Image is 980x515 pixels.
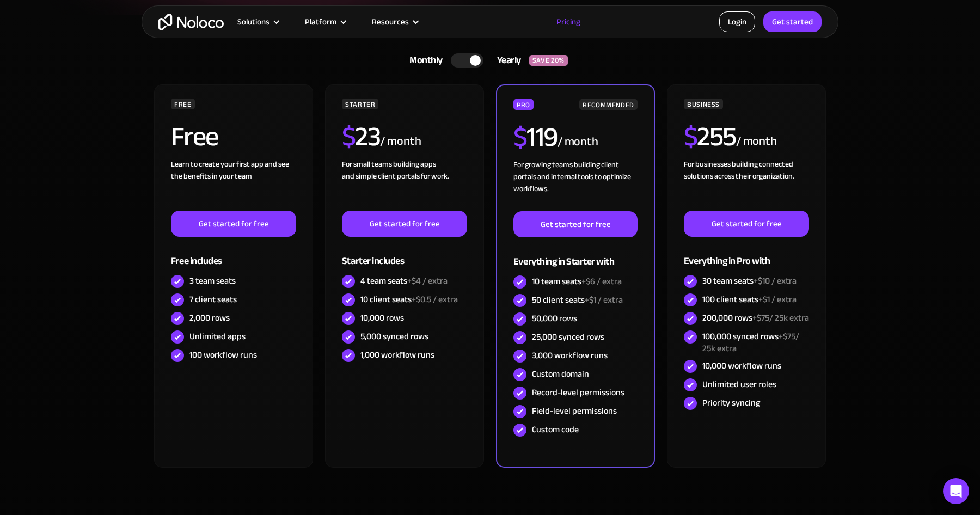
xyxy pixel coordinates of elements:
a: home [158,14,224,30]
div: SAVE 20% [529,55,568,66]
a: Login [719,11,755,32]
div: Platform [291,15,358,29]
div: For small teams building apps and simple client portals for work. ‍ [342,158,467,211]
div: / month [736,133,777,150]
div: RECOMMENDED [579,99,638,110]
div: 4 team seats [360,275,448,287]
span: +$1 / extra [585,292,623,308]
span: +$10 / extra [754,273,797,289]
div: 10,000 rows [360,312,404,324]
span: +$6 / extra [581,273,622,290]
div: 1,000 workflow runs [360,349,434,361]
span: $ [342,111,356,162]
div: Platform [305,15,336,29]
div: Starter includes [342,237,467,272]
span: $ [513,112,527,163]
span: +$75/ 25k extra [702,328,799,357]
div: Priority syncing [702,397,760,409]
div: 200,000 rows [702,312,809,324]
a: Get started for free [171,211,296,237]
div: For growing teams building client portals and internal tools to optimize workflows. [513,159,638,211]
a: Get started for free [684,211,809,237]
div: Field-level permissions [532,405,617,417]
h2: Free [171,123,218,150]
span: +$4 / extra [407,273,448,289]
div: Solutions [237,15,269,29]
a: Get started for free [342,211,467,237]
div: 3 team seats [189,275,236,287]
div: Record-level permissions [532,387,624,398]
div: 10,000 workflow runs [702,360,781,372]
div: STARTER [342,99,378,109]
div: Yearly [483,52,529,69]
a: Get started [763,11,822,32]
div: 50,000 rows [532,312,577,324]
div: Solutions [224,15,291,29]
div: 2,000 rows [189,312,230,324]
div: BUSINESS [684,99,723,109]
a: Get started for free [513,211,638,237]
span: $ [684,111,697,162]
a: Pricing [543,15,594,29]
div: Everything in Pro with [684,237,809,272]
div: Free includes [171,237,296,272]
div: Custom domain [532,368,589,380]
div: 10 team seats [532,275,622,287]
div: 100,000 synced rows [702,330,809,354]
div: Unlimited apps [189,330,246,342]
h2: 255 [684,123,736,150]
div: FREE [171,99,195,109]
span: +$1 / extra [758,291,797,308]
div: / month [558,133,598,151]
div: 5,000 synced rows [360,330,428,342]
div: Resources [372,15,409,29]
h2: 23 [342,123,381,150]
div: Learn to create your first app and see the benefits in your team ‍ [171,158,296,211]
h2: 119 [513,124,558,151]
div: 3,000 workflow runs [532,350,608,361]
div: Monthly [396,52,451,69]
div: 100 client seats [702,293,797,305]
div: Unlimited user roles [702,378,776,390]
div: 100 workflow runs [189,349,257,361]
div: PRO [513,99,534,110]
div: 30 team seats [702,275,797,287]
div: 7 client seats [189,293,237,305]
div: Everything in Starter with [513,237,638,273]
div: For businesses building connected solutions across their organization. ‍ [684,158,809,211]
div: Resources [358,15,431,29]
span: +$75/ 25k extra [752,310,809,326]
div: 50 client seats [532,294,623,306]
div: Custom code [532,424,579,436]
div: / month [380,133,421,150]
div: 10 client seats [360,293,458,305]
div: Open Intercom Messenger [943,478,969,504]
span: +$0.5 / extra [412,291,458,308]
div: 25,000 synced rows [532,331,604,343]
